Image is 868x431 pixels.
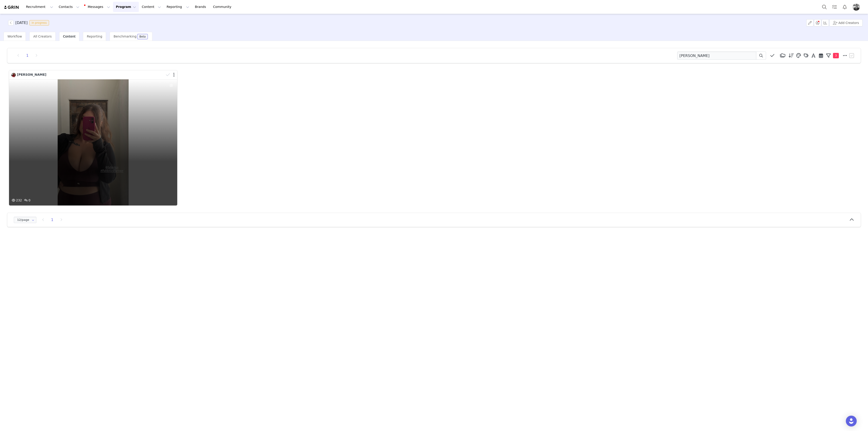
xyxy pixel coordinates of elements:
[853,3,860,11] img: 263ddf8e-3465-487b-b503-31a01d823098.jpg
[14,217,36,223] input: Select
[192,2,210,12] a: Brands
[49,217,56,223] li: 1
[11,198,22,202] span: 232
[17,73,46,76] span: [PERSON_NAME]
[29,20,49,26] span: In progress
[56,2,82,12] button: Contacts
[82,2,113,12] button: Messages
[819,2,829,12] button: Search
[113,2,139,12] button: Program
[846,416,857,426] div: Open Intercom Messenger
[23,2,56,12] button: Recruitment
[7,35,22,38] span: Workflow
[829,19,863,26] button: Add Creators
[8,20,51,26] span: [object Object]
[24,52,31,59] li: 1
[164,2,192,12] button: Reporting
[33,35,52,38] span: All Creators
[210,2,236,12] a: Community
[23,198,31,202] span: 0
[63,35,76,38] span: Content
[850,3,864,11] button: Profile
[4,5,19,9] img: grin logo
[677,52,756,60] input: Search labels, captions, # and @ tags
[87,35,102,38] span: Reporting
[139,35,146,38] div: Beta
[840,2,850,12] button: Notifications
[830,2,840,12] a: Tasks
[833,53,839,58] span: 3
[825,52,841,59] button: 3
[113,35,136,38] span: Benchmarking
[139,2,164,12] button: Content
[11,73,16,77] img: 14eddd0c-8ef7-47d7-8ba8-5826357e6583.jpg
[15,20,28,26] h3: [DATE]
